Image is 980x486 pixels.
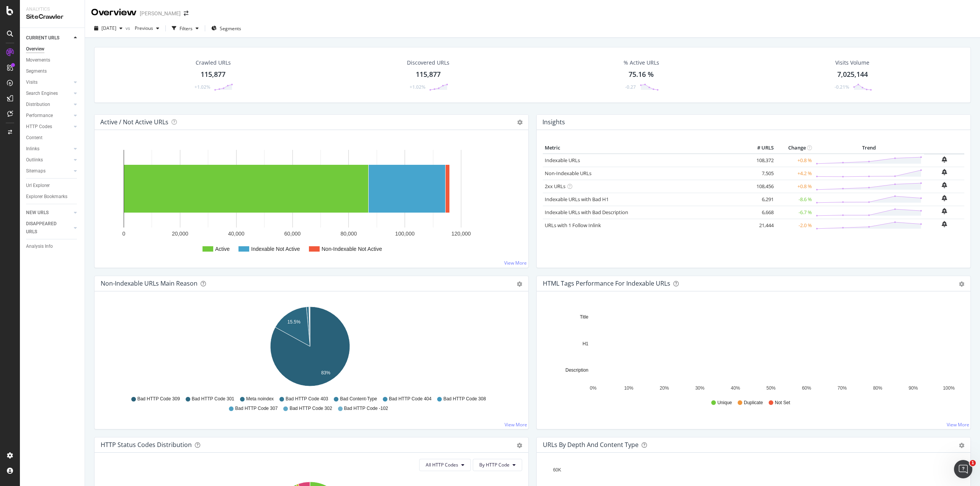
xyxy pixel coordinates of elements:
[419,459,471,471] button: All HTTP Codes
[695,385,704,391] text: 30%
[410,84,425,90] div: +1.02%
[26,67,47,75] div: Segments
[873,385,882,391] text: 80%
[959,443,964,448] div: gear
[132,25,153,31] span: Previous
[731,385,740,391] text: 40%
[26,56,50,64] div: Movements
[26,134,42,142] div: Content
[100,117,168,127] h4: Active / Not Active URLs
[26,78,38,86] div: Visits
[504,260,527,266] a: View More
[426,462,458,468] span: All HTTP Codes
[744,400,763,406] span: Duplicate
[543,280,670,287] div: HTML Tags Performance for Indexable URLs
[220,25,241,32] span: Segments
[835,84,849,90] div: -0.21%
[583,341,589,346] text: H1
[745,154,776,167] td: 108,372
[942,156,947,163] div: bell-plus
[26,242,53,250] div: Analysis Info
[287,319,301,325] text: 15.5%
[942,208,947,214] div: bell-plus
[26,89,58,98] div: Search Engines
[321,370,330,375] text: 83%
[101,304,519,392] svg: A chart.
[545,157,580,164] a: Indexable URLs
[340,231,357,237] text: 80,000
[26,145,39,153] div: Inlinks
[26,45,79,53] a: Overview
[26,167,72,175] a: Sitemaps
[624,385,633,391] text: 10%
[137,396,180,402] span: Bad HTTP Code 309
[322,246,382,252] text: Non-Indexable Not Active
[959,281,964,287] div: gear
[344,405,388,412] span: Bad HTTP Code -102
[132,22,162,34] button: Previous
[169,22,202,34] button: Filters
[228,231,245,237] text: 40,000
[625,84,636,90] div: -0.27
[909,385,918,391] text: 90%
[954,460,972,478] iframe: Intercom live chat
[660,385,669,391] text: 20%
[289,405,332,412] span: Bad HTTP Code 302
[580,314,589,320] text: Title
[101,25,116,31] span: 2025 Sep. 15th
[194,84,210,90] div: +1.02%
[545,196,609,203] a: Indexable URLs with Bad H1
[505,421,527,428] a: View More
[26,182,79,190] a: Url Explorer
[26,101,72,109] a: Distribution
[26,209,49,217] div: NEW URLS
[837,70,868,80] div: 7,025,144
[101,142,523,262] svg: A chart.
[802,385,811,391] text: 60%
[26,193,67,201] div: Explorer Bookmarks
[942,221,947,227] div: bell-plus
[517,120,523,125] i: Options
[542,117,565,127] h4: Insights
[122,231,126,237] text: 0
[624,59,659,67] div: % Active URLs
[91,6,137,19] div: Overview
[172,231,188,237] text: 20,000
[389,396,431,402] span: Bad HTTP Code 404
[517,281,522,287] div: gear
[745,219,776,232] td: 21,444
[26,123,52,131] div: HTTP Codes
[545,222,601,229] a: URLs with 1 Follow Inlink
[766,385,776,391] text: 50%
[26,145,72,153] a: Inlinks
[340,396,377,402] span: Bad Content-Type
[543,304,962,392] svg: A chart.
[776,167,814,180] td: +4.2 %
[201,70,225,80] div: 115,877
[26,56,79,64] a: Movements
[395,231,415,237] text: 100,000
[26,34,72,42] a: CURRENT URLS
[284,231,301,237] text: 60,000
[208,22,244,34] button: Segments
[215,246,230,252] text: Active
[775,400,790,406] span: Not Set
[26,156,72,164] a: Outlinks
[473,459,522,471] button: By HTTP Code
[184,11,188,16] div: arrow-right-arrow-left
[942,195,947,201] div: bell-plus
[543,142,745,154] th: Metric
[947,421,969,428] a: View More
[814,142,924,154] th: Trend
[745,206,776,219] td: 6,668
[101,441,192,449] div: HTTP Status Codes Distribution
[26,123,72,131] a: HTTP Codes
[776,219,814,232] td: -2.0 %
[835,59,869,67] div: Visits Volume
[545,209,628,216] a: Indexable URLs with Bad Description
[26,220,65,236] div: DISAPPEARED URLS
[479,462,510,468] span: By HTTP Code
[26,209,72,217] a: NEW URLS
